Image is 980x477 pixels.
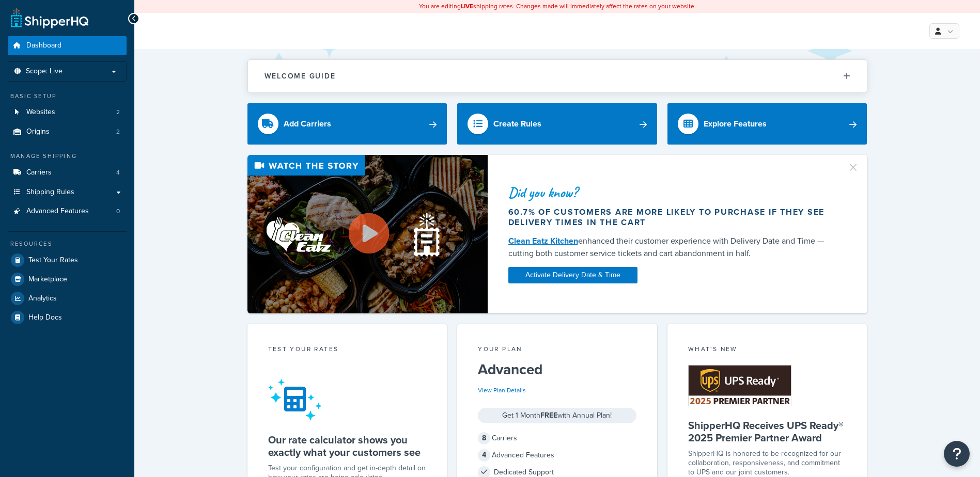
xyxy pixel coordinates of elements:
div: Create Rules [493,117,541,131]
p: ShipperHQ is honored to be recognized for our collaboration, responsiveness, and commitment to UP... [688,449,847,477]
button: Open Resource Center [944,441,970,467]
div: What's New [688,344,847,356]
div: Did you know? [508,185,835,200]
div: 60.7% of customers are more likely to purchase if they see delivery times in the cart [508,207,835,228]
div: Carriers [478,431,636,446]
span: 2 [116,108,120,117]
a: Activate Delivery Date & Time [508,267,637,283]
div: Basic Setup [8,92,127,101]
span: 0 [116,207,120,216]
span: Origins [26,128,50,136]
a: Shipping Rules [8,183,127,202]
span: Shipping Rules [26,188,74,197]
div: Resources [8,240,127,248]
a: Marketplace [8,270,127,289]
div: Advanced Features [478,448,636,463]
span: Scope: Live [26,67,63,76]
span: Marketplace [28,275,67,284]
span: 2 [116,128,120,136]
a: Add Carriers [247,103,447,145]
span: 8 [478,432,490,444]
div: Manage Shipping [8,152,127,161]
a: Origins2 [8,122,127,141]
div: Your Plan [478,344,636,356]
a: Help Docs [8,308,127,327]
span: Test Your Rates [28,256,78,265]
h2: Welcome Guide [265,72,336,80]
li: Carriers [8,163,127,182]
span: Analytics [28,294,57,303]
h5: ShipperHQ Receives UPS Ready® 2025 Premier Partner Award [688,419,847,444]
span: 4 [116,168,120,177]
a: Dashboard [8,36,127,55]
a: Test Your Rates [8,251,127,269]
li: Websites [8,103,127,122]
h5: Advanced [478,361,636,378]
div: Add Carriers [284,117,331,131]
a: Advanced Features0 [8,202,127,221]
div: Get 1 Month with Annual Plan! [478,408,636,423]
span: Dashboard [26,41,61,50]
div: Explore Features [704,117,767,131]
span: Websites [26,108,55,117]
a: View Plan Details [478,386,526,395]
b: LIVE [461,2,473,11]
img: Video thumbnail [247,155,488,313]
a: Create Rules [457,103,657,145]
span: Help Docs [28,313,62,322]
h5: Our rate calculator shows you exactly what your customers see [268,434,427,458]
span: Advanced Features [26,207,89,216]
a: Analytics [8,289,127,308]
li: Advanced Features [8,202,127,221]
a: Carriers4 [8,163,127,182]
div: enhanced their customer experience with Delivery Date and Time — cutting both customer service ti... [508,235,835,260]
div: Test your rates [268,344,427,356]
li: Origins [8,122,127,141]
a: Websites2 [8,103,127,122]
button: Welcome Guide [248,60,867,92]
span: Carriers [26,168,52,177]
strong: FREE [540,410,557,421]
a: Clean Eatz Kitchen [508,235,578,247]
span: 4 [478,449,490,462]
a: Explore Features [667,103,867,145]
